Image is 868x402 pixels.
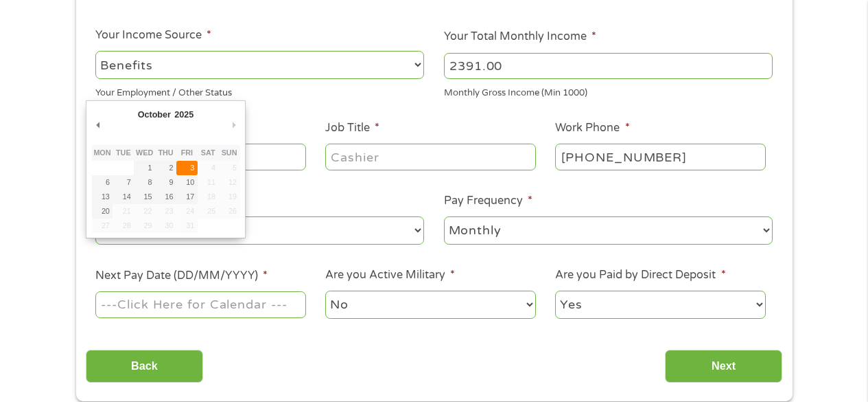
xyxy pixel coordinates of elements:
[173,106,196,124] div: 2025
[116,148,131,157] abbr: Tuesday
[134,161,155,175] button: 1
[228,116,240,135] button: Next Month
[325,144,535,170] input: Cashier
[155,161,176,175] button: 2
[444,82,773,100] div: Monthly Gross Income (Min 1000)
[155,190,176,204] button: 16
[158,148,173,157] abbr: Thursday
[222,148,237,157] abbr: Sunday
[113,190,134,204] button: 14
[181,148,193,157] abbr: Friday
[134,190,155,204] button: 15
[555,144,765,170] input: (231) 754-4010
[95,82,424,100] div: Your Employment / Other Status
[95,269,268,283] label: Next Pay Date (DD/MM/YYYY)
[444,53,773,79] input: 1800
[92,190,113,204] button: 13
[95,28,211,43] label: Your Income Source
[176,190,198,204] button: 17
[325,121,379,135] label: Job Title
[176,175,198,190] button: 10
[136,148,153,157] abbr: Wednesday
[136,106,173,124] div: October
[86,350,203,383] input: Back
[134,175,155,190] button: 8
[444,30,596,44] label: Your Total Monthly Income
[155,175,176,190] button: 9
[92,204,113,219] button: 20
[92,116,104,135] button: Previous Month
[444,194,532,208] label: Pay Frequency
[93,148,110,157] abbr: Monday
[325,268,455,282] label: Are you Active Military
[92,175,113,190] button: 6
[665,350,782,383] input: Next
[113,175,134,190] button: 7
[201,148,215,157] abbr: Saturday
[555,121,629,135] label: Work Phone
[176,161,198,175] button: 3
[555,268,725,282] label: Are you Paid by Direct Deposit
[95,291,305,317] input: Use the arrow keys to pick a date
